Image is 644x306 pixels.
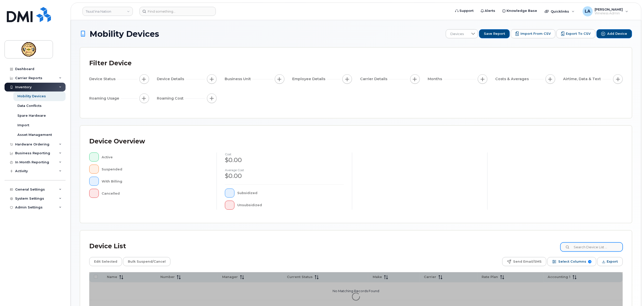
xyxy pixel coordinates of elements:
[563,76,603,82] span: Airtime, Data & Text
[94,258,117,265] span: Edit Selected
[157,96,185,101] span: Roaming Cost
[225,76,252,82] span: Business Unit
[225,172,344,180] div: $0.00
[479,29,510,38] button: Save Report
[607,32,627,36] span: Add Device
[558,258,586,265] span: Select Columns
[102,177,209,186] div: With Billing
[89,257,122,266] button: Edit Selected
[238,189,344,198] div: Subsidized
[557,29,596,38] button: Export to CSV
[225,152,344,156] h4: cost
[238,201,344,210] div: Unsubsidized
[123,257,170,266] button: Bulk Suspend/Cancel
[520,32,551,36] span: Import from CSV
[502,257,546,266] button: Send Email/SMS
[225,168,344,172] h4: Average cost
[597,29,632,38] button: Add Device
[588,260,592,263] span: 9
[597,257,623,266] button: Export
[607,258,618,265] span: Export
[484,32,505,36] span: Save Report
[102,165,209,174] div: Suspended
[446,29,469,39] span: Devices
[102,152,209,162] div: Active
[225,156,344,164] div: $0.00
[102,189,209,198] div: Cancelled
[511,29,555,38] button: Import from CSV
[89,240,126,253] div: Device List
[495,76,531,82] span: Costs & Averages
[547,257,596,266] button: Select Columns 9
[89,135,145,148] div: Device Overview
[89,76,117,82] span: Device Status
[561,242,623,252] input: Search Device List ...
[360,76,389,82] span: Carrier Details
[428,76,444,82] span: Months
[566,32,591,36] span: Export to CSV
[128,258,166,265] span: Bulk Suspend/Cancel
[513,258,542,265] span: Send Email/SMS
[157,76,186,82] span: Device Details
[89,96,121,101] span: Roaming Usage
[90,29,159,38] span: Mobility Devices
[292,76,327,82] span: Employee Details
[89,57,132,70] div: Filter Device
